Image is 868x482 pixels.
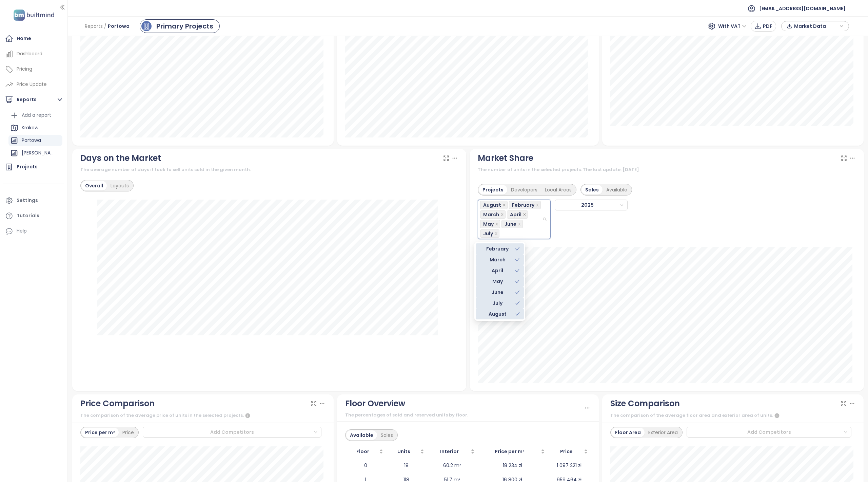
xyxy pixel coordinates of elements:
span: check [515,301,520,305]
div: The comparison of the average floor area and exterior area of units. [610,412,856,420]
span: July [483,230,493,237]
span: May [480,220,500,228]
span: close [502,203,506,207]
span: Market Data [794,21,838,31]
span: April [510,211,521,218]
div: Layouts [107,181,133,190]
div: August [476,309,524,319]
div: June [476,287,524,298]
span: March [483,211,499,218]
span: May [483,220,494,228]
a: Tutorials [3,209,64,223]
a: Settings [3,194,64,207]
div: Sales [377,430,397,440]
div: The number of units in the selected projects. The last update: [DATE] [478,166,856,173]
div: Local Areas [541,185,575,194]
div: Overall [81,181,107,190]
th: Price [548,445,591,458]
span: check [515,268,520,273]
span: / [104,20,106,32]
div: Price [119,428,138,437]
a: Dashboard [3,47,64,61]
span: Units [389,448,418,455]
div: Exterior Area [645,428,682,437]
div: The average number of days it took to sell units sold in the given month. [80,166,458,173]
th: Units [386,445,427,458]
span: April [507,210,528,219]
span: check [515,279,520,284]
div: July [476,298,524,309]
div: Projects [17,163,38,171]
div: May [480,278,515,285]
div: March [480,256,515,263]
div: April [476,265,524,276]
div: February [476,243,524,254]
div: [PERSON_NAME] [8,148,62,159]
a: Price Update [3,78,64,91]
span: check [515,257,520,262]
div: [PERSON_NAME] [22,149,54,157]
div: Krakow [8,123,62,133]
div: April [480,267,515,274]
span: With VAT [718,21,747,31]
span: close [523,213,526,216]
div: Days on the Market [80,152,161,165]
div: Portowa [22,136,41,145]
span: Price [550,448,583,455]
div: Add a report [8,110,62,121]
span: August [483,201,501,209]
div: Krakow [22,124,38,132]
div: February [480,245,515,253]
span: Floor [348,448,378,455]
button: Reports [3,93,64,107]
div: Tutorials [17,211,39,220]
span: Portowa [108,20,130,32]
span: close [495,222,498,226]
a: primary [140,19,220,33]
div: Settings [17,196,38,205]
span: March [480,210,506,219]
a: Projects [3,160,64,174]
div: Available [346,430,377,440]
div: Price per m² [81,428,119,437]
span: June [501,220,523,228]
td: 1 097 221 zł [548,458,591,472]
div: May [476,276,524,287]
th: Floor [345,445,386,458]
span: close [536,203,539,207]
span: 2025 [557,200,624,210]
div: Portowa [8,135,62,146]
div: July [480,299,515,307]
div: The comparison of the average price of units in the selected projects. [80,412,326,420]
div: Add a report [22,111,51,119]
td: 0 [345,458,386,472]
div: Home [17,34,31,43]
img: logo [12,8,56,22]
div: Available [603,185,631,194]
div: Floor Overview [345,397,405,410]
a: Home [3,32,64,45]
span: close [518,222,521,226]
div: Size Comparison [610,397,680,410]
div: Floor Area [611,428,645,437]
button: PDF [751,21,776,32]
td: 60.2 m² [427,458,478,472]
a: Pricing [3,62,64,76]
span: Interior [430,448,470,455]
span: [EMAIL_ADDRESS][DOMAIN_NAME] [759,0,846,17]
span: close [494,232,498,235]
div: Price Update [17,80,47,89]
span: check [515,246,520,251]
div: Help [3,224,64,238]
span: June [505,220,516,228]
span: Price per m² [480,448,539,455]
span: August [480,201,508,209]
div: Projects [479,185,507,194]
span: check [515,312,520,316]
span: February [509,201,541,209]
span: PDF [763,22,772,30]
div: March [476,254,524,265]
